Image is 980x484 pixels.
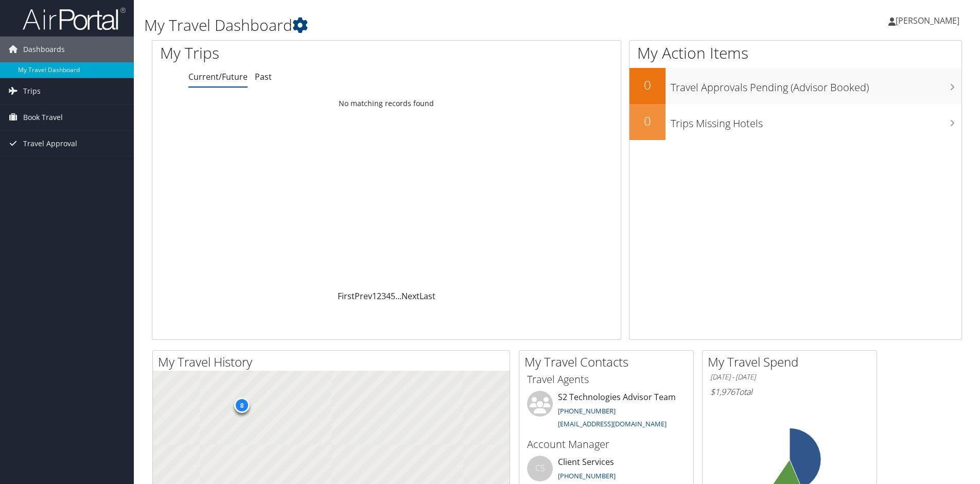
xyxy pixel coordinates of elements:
a: 0Travel Approvals Pending (Advisor Booked) [629,68,961,104]
a: Last [419,290,435,302]
h6: [DATE] - [DATE] [710,372,869,382]
a: Prev [355,290,372,302]
li: S2 Technologies Advisor Team [522,391,691,433]
div: 8 [234,397,250,413]
h6: Total [710,386,869,397]
span: Dashboards [23,37,65,62]
td: No matching records found [152,94,621,113]
a: 4 [386,290,391,302]
span: [PERSON_NAME] [896,15,959,26]
a: [PHONE_NUMBER] [558,471,616,480]
h3: Travel Agents [527,372,686,387]
span: $1,976 [710,386,735,397]
a: 1 [372,290,377,302]
img: airportal-logo.png [23,7,126,31]
a: 5 [391,290,395,302]
h2: My Travel Contacts [524,353,693,371]
a: 2 [377,290,381,302]
h3: Account Manager [527,437,686,452]
a: Past [255,71,272,82]
h2: My Travel History [158,353,510,371]
h2: 0 [629,112,666,130]
h1: My Travel Dashboard [144,14,694,36]
h2: 0 [629,76,666,94]
a: Next [401,290,419,302]
span: Travel Approval [23,131,77,157]
a: [PERSON_NAME] [888,5,970,36]
a: 3 [381,290,386,302]
h3: Trips Missing Hotels [671,111,961,131]
a: Current/Future [188,71,248,82]
h1: My Action Items [629,42,961,64]
span: Book Travel [23,105,63,130]
a: 0Trips Missing Hotels [629,104,961,140]
a: First [338,290,355,302]
h1: My Trips [160,42,418,64]
h3: Travel Approvals Pending (Advisor Booked) [671,75,961,95]
span: … [395,290,401,302]
span: Trips [23,78,41,104]
a: [EMAIL_ADDRESS][DOMAIN_NAME] [558,419,667,428]
div: CS [527,456,553,481]
a: [PHONE_NUMBER] [558,406,616,416]
h2: My Travel Spend [708,353,877,371]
